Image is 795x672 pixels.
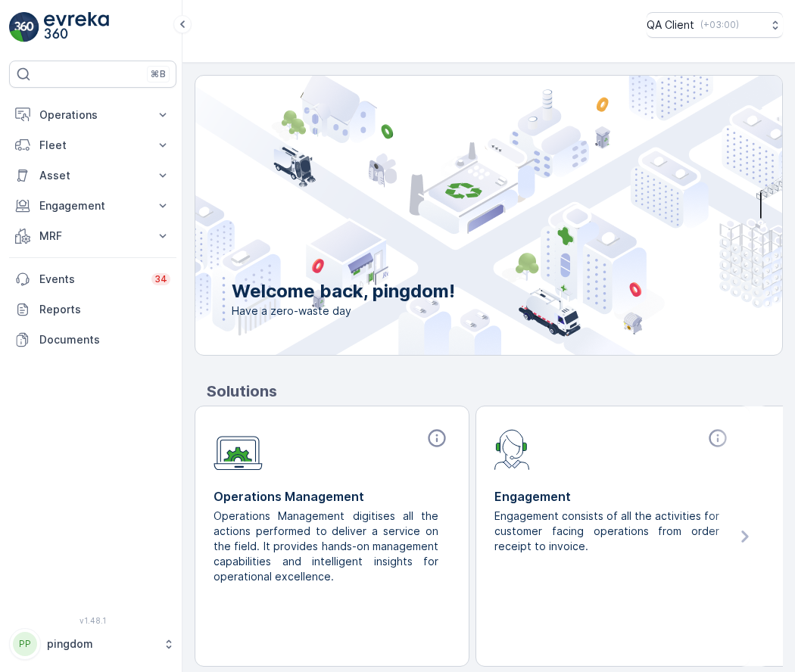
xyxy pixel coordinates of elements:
[9,160,176,191] button: Asset
[39,198,146,213] p: Engagement
[214,487,450,506] p: Operations Management
[9,325,176,355] a: Documents
[9,12,39,42] img: logo
[700,19,739,31] p: ( +03:00 )
[214,428,263,471] img: module-icon
[127,76,782,355] img: city illustration
[494,428,530,470] img: module-icon
[44,12,109,42] img: logo_light-DOdMpM7g.png
[9,221,176,251] button: MRF
[232,279,455,303] p: Welcome back, pingdom!
[494,509,719,554] p: Engagement consists of all the activities for customer facing operations from order receipt to in...
[9,191,176,221] button: Engagement
[13,632,37,656] div: PP
[39,168,146,183] p: Asset
[39,229,146,244] p: MRF
[39,272,142,287] p: Events
[39,107,146,123] p: Operations
[47,636,155,652] p: pingdom
[39,332,170,347] p: Documents
[9,628,176,660] button: PPpingdom
[151,68,166,80] p: ⌘B
[214,509,438,584] p: Operations Management digitises all the actions performed to deliver a service on the field. It p...
[9,294,176,325] a: Reports
[647,12,783,38] button: QA Client(+03:00)
[9,616,176,625] span: v 1.48.1
[154,273,167,285] p: 34
[9,130,176,160] button: Fleet
[9,100,176,130] button: Operations
[39,138,146,153] p: Fleet
[232,303,455,319] span: Have a zero-waste day
[207,380,783,403] p: Solutions
[647,17,694,33] p: QA Client
[9,264,176,294] a: Events34
[494,487,731,506] p: Engagement
[39,302,170,317] p: Reports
